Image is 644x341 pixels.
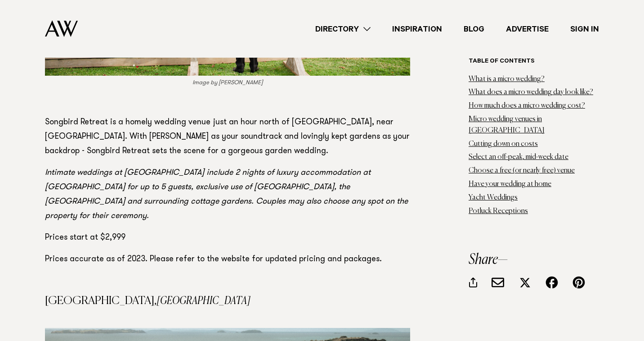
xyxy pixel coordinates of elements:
h4: [GEOGRAPHIC_DATA], [45,296,410,306]
a: Potluck Receptions [469,207,528,214]
h3: Share [469,253,599,267]
p: Songbird Retreat is a homely wedding venue just an hour north of [GEOGRAPHIC_DATA], near [GEOGRAP... [45,115,410,159]
p: Prices accurate as of 2023. Please refer to the website for updated pricing and packages. [45,252,410,267]
em: [GEOGRAPHIC_DATA] [157,296,250,306]
a: Cutting down on costs [469,140,538,147]
a: Blog [453,23,495,35]
a: Directory [304,23,381,35]
h6: Table of contents [469,58,599,66]
em: Intimate weddings at [GEOGRAPHIC_DATA] include 2 nights of luxury accommodation at [GEOGRAPHIC_DA... [45,169,408,220]
a: How much does a micro wedding cost? [469,102,585,109]
img: Auckland Weddings Logo [45,20,78,37]
a: Sign In [559,23,610,35]
a: What does a micro wedding day look like? [469,89,593,96]
a: Advertise [495,23,559,35]
a: Micro wedding venues in [GEOGRAPHIC_DATA] [469,116,545,134]
a: Have your wedding at home [469,181,551,188]
a: What is a micro wedding? [469,75,545,82]
a: Select an off-peak, mid-week date [469,154,568,161]
a: Inspiration [381,23,453,35]
a: Choose a free (or nearly free) venue [469,167,575,174]
p: Prices start at $2,999 [45,231,410,245]
a: Yacht Weddings [469,194,518,201]
em: Image by [PERSON_NAME] [192,80,263,86]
